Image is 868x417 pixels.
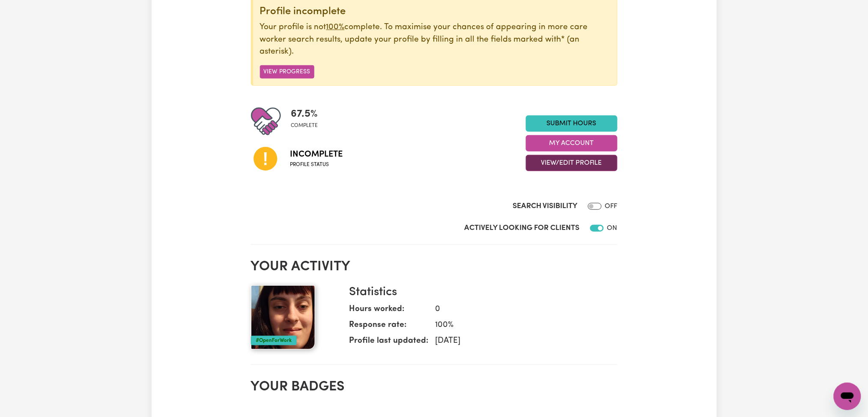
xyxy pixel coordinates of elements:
[605,203,617,210] span: OFF
[465,223,580,234] label: Actively Looking for Clients
[429,319,611,332] dd: 100 %
[429,335,611,347] dd: [DATE]
[326,23,345,31] u: 100%
[513,201,578,212] label: Search Visibility
[349,319,429,335] dt: Response rate:
[291,106,318,122] span: 67.5 %
[291,122,318,130] span: complete
[834,383,861,410] iframe: Button to launch messaging window
[251,285,315,350] img: Your profile picture
[607,225,617,232] span: ON
[349,285,611,300] h3: Statistics
[251,336,297,345] div: #OpenForWork
[526,115,617,132] a: Submit Hours
[251,379,617,395] h2: Your badges
[349,303,429,319] dt: Hours worked:
[260,65,314,79] button: View Progress
[291,106,325,136] div: Profile completeness: 67.5%
[349,335,429,351] dt: Profile last updated:
[260,21,610,58] p: Your profile is not complete. To maximise your chances of appearing in more care worker search re...
[526,135,617,151] button: My Account
[260,6,610,18] div: Profile incomplete
[429,303,611,316] dd: 0
[251,259,617,275] h2: Your activity
[290,161,343,169] span: Profile status
[526,155,617,171] button: View/Edit Profile
[290,148,343,161] span: Incomplete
